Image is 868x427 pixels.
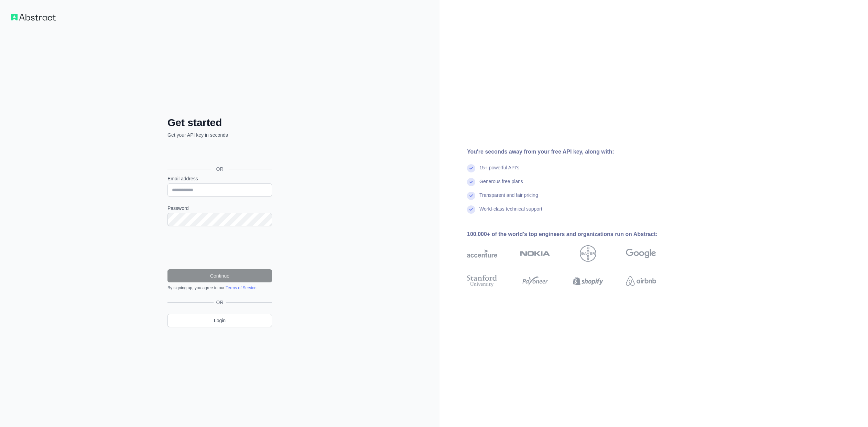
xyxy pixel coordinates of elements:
img: check mark [467,178,475,186]
img: nokia [520,245,550,262]
img: check mark [467,164,475,172]
div: Generous free plans [479,178,523,192]
div: 15+ powerful API's [479,164,519,178]
iframe: reCAPTCHA [167,234,272,261]
img: bayer [580,245,596,262]
iframe: Sign in with Google Button [164,146,274,161]
img: shopify [573,273,603,289]
label: Password [167,205,272,212]
a: Terms of Service [226,285,256,290]
div: By signing up, you agree to our . [167,285,272,291]
img: stanford university [467,273,497,289]
img: Workflow [11,14,56,21]
p: Get your API key in seconds [167,132,272,138]
h2: Get started [167,116,272,129]
label: Email address [167,175,272,182]
div: World-class technical support [479,205,542,219]
img: check mark [467,192,475,200]
span: OR [211,166,229,172]
img: payoneer [520,273,550,289]
img: check mark [467,205,475,214]
img: accenture [467,245,497,262]
img: airbnb [626,273,656,289]
span: OR [214,299,226,306]
button: Continue [167,269,272,282]
div: Transparent and fair pricing [479,192,538,205]
div: 100,000+ of the world's top engineers and organizations run on Abstract: [467,230,678,238]
a: Login [167,314,272,327]
div: You're seconds away from your free API key, along with: [467,148,678,156]
img: google [626,245,656,262]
